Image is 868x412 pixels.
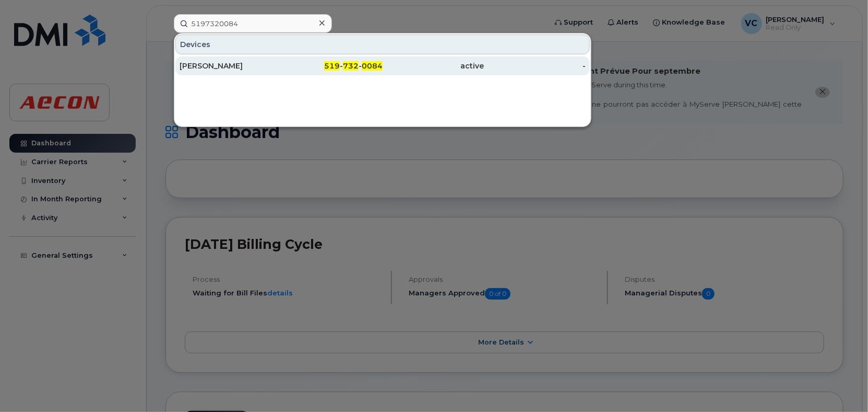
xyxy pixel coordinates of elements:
[484,61,586,71] div: -
[180,61,281,71] div: [PERSON_NAME]
[362,61,383,71] span: 0084
[383,61,484,71] div: active
[343,61,359,71] span: 732
[175,35,590,54] div: Devices
[324,61,340,71] span: 519
[175,56,590,75] a: [PERSON_NAME]519-732-0084active-
[281,61,383,71] div: - -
